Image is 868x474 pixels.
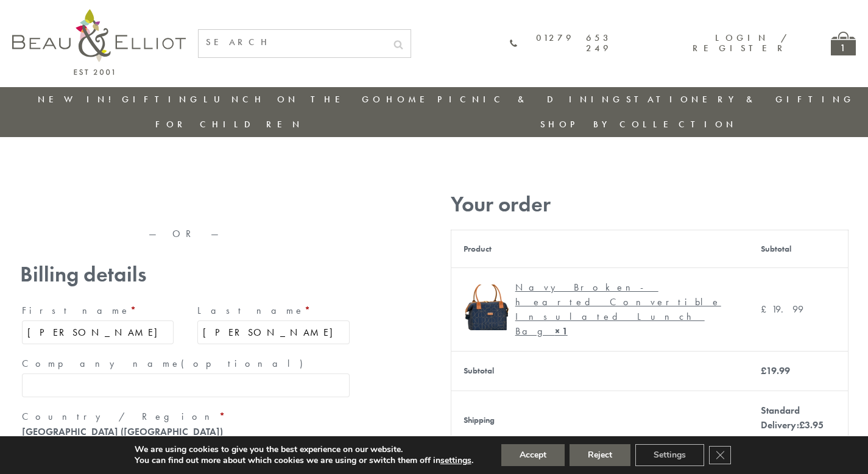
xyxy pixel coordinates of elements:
a: Login / Register [693,32,788,54]
label: First name [22,301,174,320]
div: Navy Broken-hearted Convertible Insulated Lunch Bag [515,280,727,339]
a: Gifting [122,93,201,105]
h3: Billing details [20,262,351,287]
h3: Your order [451,192,849,217]
button: settings [440,455,471,466]
span: £ [799,419,805,431]
bdi: 19.99 [761,303,803,316]
a: Shop by collection [540,118,737,130]
img: logo [12,9,186,75]
label: Country / Region [22,407,350,426]
th: Shipping [451,391,749,450]
a: Navy Broken-hearted Convertible Insulated Lunch Bag Navy Broken-hearted Convertible Insulated Lun... [464,280,736,339]
th: Subtotal [451,351,749,391]
p: We are using cookies to give you the best experience on our website. [135,444,473,455]
p: You can find out more about which cookies we are using or switch them off in . [135,455,473,466]
strong: [GEOGRAPHIC_DATA] ([GEOGRAPHIC_DATA]) [22,425,223,438]
bdi: 3.95 [799,419,824,431]
img: Navy Broken-hearted Convertible Insulated Lunch Bag [464,285,509,330]
a: Picnic & Dining [437,93,624,105]
strong: × 1 [555,325,568,338]
span: (optional) [181,357,310,370]
iframe: Secure express checkout frame [186,187,354,216]
span: £ [761,364,766,377]
span: £ [761,303,772,316]
label: Standard Delivery: [761,404,824,431]
a: New in! [38,93,119,105]
label: Last name [197,301,350,320]
a: For Children [155,118,303,130]
th: Subtotal [749,230,848,267]
a: 01279 653 249 [510,33,612,54]
button: Close GDPR Cookie Banner [709,446,731,464]
a: 1 [831,32,856,55]
iframe: Secure express checkout frame [18,187,185,216]
input: SEARCH [199,30,386,55]
button: Settings [635,444,704,466]
p: — OR — [20,228,351,239]
button: Reject [570,444,630,466]
label: Company name [22,354,350,373]
a: Stationery & Gifting [626,93,855,105]
a: Home [386,93,435,105]
bdi: 19.99 [761,364,790,377]
a: Lunch On The Go [203,93,384,105]
th: Product [451,230,749,267]
button: Accept [501,444,565,466]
